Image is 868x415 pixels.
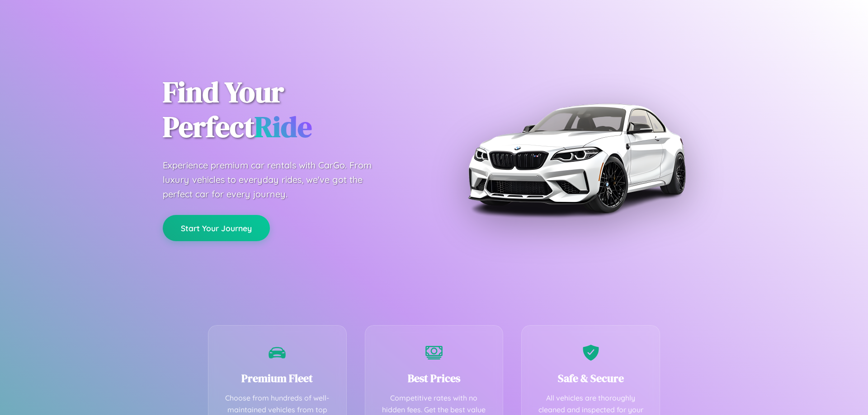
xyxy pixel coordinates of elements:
[463,45,689,271] img: Premium BMW car rental vehicle
[379,371,490,386] h3: Best Prices
[535,371,646,386] h3: Safe & Secure
[255,107,312,146] span: Ride
[163,158,389,201] p: Experience premium car rentals with CarGo. From luxury vehicles to everyday rides, we've got the ...
[163,215,270,241] button: Start Your Journey
[222,371,333,386] h3: Premium Fleet
[163,75,420,145] h1: Find Your Perfect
